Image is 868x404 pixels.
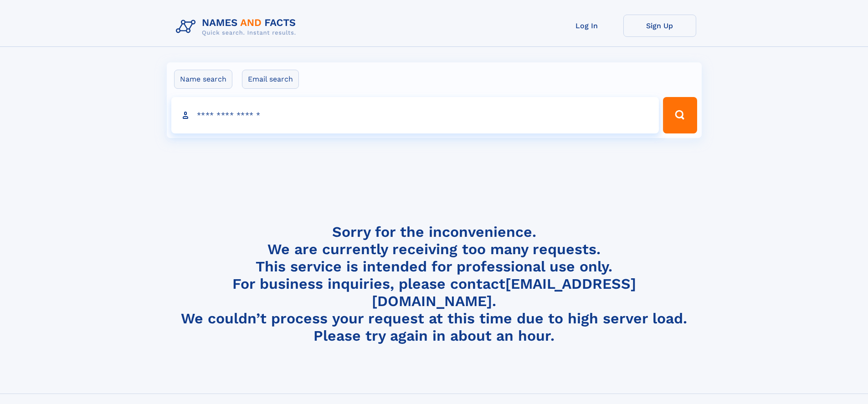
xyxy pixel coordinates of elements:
[550,15,623,37] a: Log In
[172,223,696,345] h4: Sorry for the inconvenience. We are currently receiving too many requests. This service is intend...
[663,97,697,133] button: Search Button
[171,97,659,133] input: search input
[372,275,636,310] a: [EMAIL_ADDRESS][DOMAIN_NAME]
[623,15,696,37] a: Sign Up
[242,70,299,89] label: Email search
[174,70,232,89] label: Name search
[172,15,303,39] img: Logo Names and Facts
